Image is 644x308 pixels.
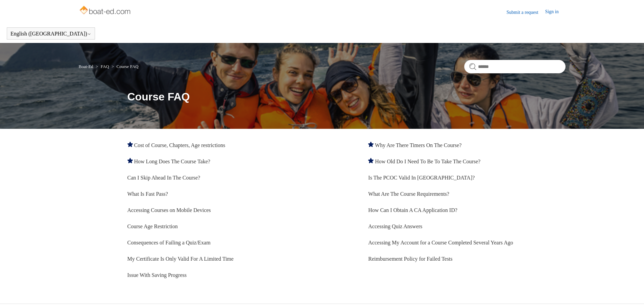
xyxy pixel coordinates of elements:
a: What Are The Course Requirements? [368,191,449,197]
a: Accessing My Account for a Course Completed Several Years Ago [368,240,513,245]
a: Reimbursement Policy for Failed Tests [368,256,452,262]
li: FAQ [94,64,110,69]
h1: Course FAQ [127,89,566,105]
a: Accessing Courses on Mobile Devices [127,207,211,213]
a: Consequences of Failing a Quiz/Exam [127,240,211,245]
a: Why Are There Timers On The Course? [375,142,461,148]
a: Can I Skip Ahead In The Course? [127,175,200,181]
svg: Promoted article [127,142,133,147]
a: My Certificate Is Only Valid For A Limited Time [127,256,234,262]
a: Sign in [545,8,565,16]
a: Cost of Course, Chapters, Age restrictions [134,142,225,148]
svg: Promoted article [368,142,374,147]
a: Is The PCOC Valid In [GEOGRAPHIC_DATA]? [368,175,475,181]
a: What Is Fast Pass? [127,191,168,197]
li: Boat-Ed [79,64,95,69]
input: Search [464,60,566,73]
a: Boat-Ed [79,64,93,69]
a: Submit a request [506,9,545,16]
a: Issue With Saving Progress [127,272,187,278]
a: Course Age Restriction [127,223,178,229]
svg: Promoted article [368,158,374,163]
svg: Promoted article [127,158,133,163]
img: Boat-Ed Help Center home page [79,4,133,18]
a: How Can I Obtain A CA Application ID? [368,207,457,213]
a: Course FAQ [117,64,139,69]
a: FAQ [101,64,109,69]
a: How Long Does The Course Take? [134,159,210,164]
a: Accessing Quiz Answers [368,223,422,229]
button: English ([GEOGRAPHIC_DATA]) [10,31,91,37]
a: How Old Do I Need To Be To Take The Course? [375,159,480,164]
li: Course FAQ [110,64,139,69]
